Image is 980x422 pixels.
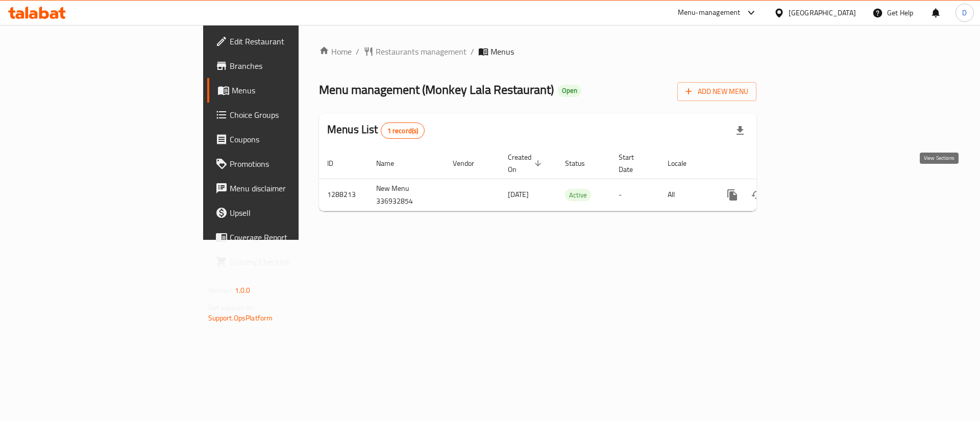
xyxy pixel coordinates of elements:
[230,256,359,268] span: Grocery Checklist
[677,82,756,101] button: Add New Menu
[207,250,367,274] a: Grocery Checklist
[685,85,748,98] span: Add New Menu
[491,45,514,58] span: Menus
[207,29,367,54] a: Edit Restaurant
[230,231,359,243] span: Coverage Report
[381,122,425,139] div: Total records count
[230,60,359,72] span: Branches
[565,157,598,169] span: Status
[207,201,367,225] a: Upsell
[508,188,529,201] span: [DATE]
[728,118,752,143] div: Export file
[207,103,367,127] a: Choice Groups
[363,45,467,58] a: Restaurants management
[319,78,554,101] span: Menu management ( Monkey Lala Restaurant )
[376,157,407,169] span: Name
[565,189,591,201] div: Active
[376,45,467,58] span: Restaurants management
[207,225,367,250] a: Coverage Report
[381,126,425,136] span: 1 record(s)
[207,78,367,103] a: Menus
[453,157,487,169] span: Vendor
[319,45,756,58] nav: breadcrumb
[558,86,581,95] span: Open
[619,151,647,176] span: Start Date
[558,85,581,97] div: Open
[207,176,367,201] a: Menu disclaimer
[208,284,233,297] span: Version:
[789,7,856,18] div: [GEOGRAPHIC_DATA]
[207,152,367,176] a: Promotions
[230,109,359,121] span: Choice Groups
[235,284,251,297] span: 1.0.0
[471,45,474,58] li: /
[232,84,359,96] span: Menus
[678,7,741,19] div: Menu-management
[659,179,712,211] td: All
[745,183,769,207] button: Change Status
[327,157,347,169] span: ID
[668,157,700,169] span: Locale
[230,182,359,194] span: Menu disclaimer
[962,7,967,18] span: D
[565,189,591,201] span: Active
[230,158,359,170] span: Promotions
[712,148,826,179] th: Actions
[368,179,445,211] td: New Menu 336932854
[327,122,425,139] h2: Menus List
[230,207,359,219] span: Upsell
[207,127,367,152] a: Coupons
[230,35,359,47] span: Edit Restaurant
[208,311,273,325] a: Support.OpsPlatform
[319,148,826,211] table: enhanced table
[230,133,359,145] span: Coupons
[508,151,545,176] span: Created On
[610,179,659,211] td: -
[207,54,367,78] a: Branches
[720,183,745,207] button: more
[208,301,255,314] span: Get support on:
